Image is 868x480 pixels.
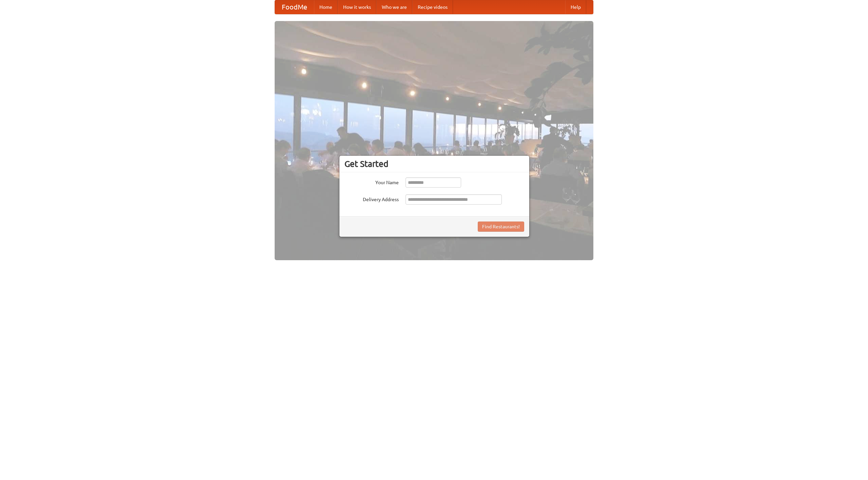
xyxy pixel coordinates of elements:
a: How it works [338,0,376,14]
a: Home [314,0,338,14]
a: FoodMe [275,0,314,14]
label: Delivery Address [344,194,399,203]
h3: Get Started [344,159,524,169]
a: Recipe videos [412,0,453,14]
label: Your Name [344,177,399,186]
button: Find Restaurants! [478,222,524,232]
a: Who we are [376,0,412,14]
a: Help [565,0,586,14]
